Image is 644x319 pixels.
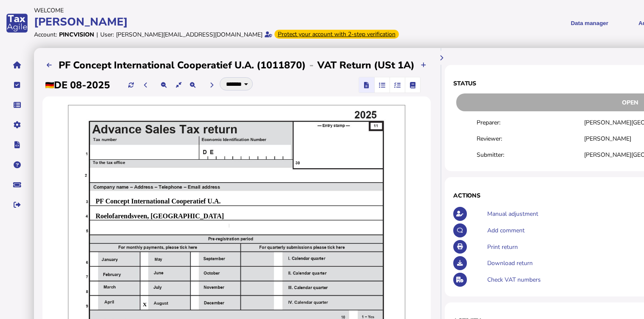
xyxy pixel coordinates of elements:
[434,51,448,65] button: Hide
[59,59,306,72] h2: PF Concept International Cooperatief U.A. (1011870)
[453,273,467,287] button: Check VAT numbers on return.
[8,76,26,94] button: Tasks
[139,78,153,92] button: Previous period
[205,78,219,92] button: Next period
[172,78,186,92] button: Reset the return view
[405,77,420,93] mat-button-toggle: Ledger
[274,30,399,39] div: From Oct 1, 2025, 2-step verification will be required to login. Set it up now...
[306,58,317,72] div: -
[34,31,57,39] div: Account:
[8,196,26,214] button: Sign out
[186,78,200,92] button: Make the return view larger
[265,31,272,37] i: Email verified
[14,105,21,105] i: Data manager
[116,31,263,39] div: [PERSON_NAME][EMAIL_ADDRESS][DOMAIN_NAME]
[96,31,98,39] div: |
[477,151,584,159] div: Submitter:
[477,119,584,127] div: Preparer:
[8,136,26,154] button: Developer hub links
[34,14,412,29] div: [PERSON_NAME]
[359,77,374,93] mat-button-toggle: Return view
[374,77,390,93] mat-button-toggle: Reconcilliation view by document
[143,301,147,308] b: X
[417,58,431,72] button: Upload transactions
[317,59,415,72] h2: VAT Return (USt 1A)
[390,77,405,93] mat-button-toggle: Reconcilliation view by tax code
[453,223,467,237] button: Make a comment in the activity log.
[8,56,26,74] button: Home
[8,176,26,194] button: Raise a support ticket
[563,13,616,34] button: Shows a dropdown of Data manager options
[42,58,56,72] button: Upload list
[96,212,224,220] b: Roelofarendsveen, [GEOGRAPHIC_DATA]
[59,31,94,39] div: Pincvision
[100,31,114,39] div: User:
[157,78,171,92] button: Make the return view smaller
[453,256,467,270] button: Download return
[8,116,26,134] button: Manage settings
[96,198,220,205] b: PF Concept International Cooperatief U.A.
[45,79,110,92] h2: DE 08-2025
[453,240,467,254] button: Open printable view of return.
[8,96,26,114] button: Data manager
[45,82,54,88] img: de.png
[453,207,467,221] button: Make an adjustment to this return.
[124,78,138,92] button: Refresh data for current period
[477,135,584,143] div: Reviewer:
[34,6,412,14] div: Welcome
[8,156,26,174] button: Help pages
